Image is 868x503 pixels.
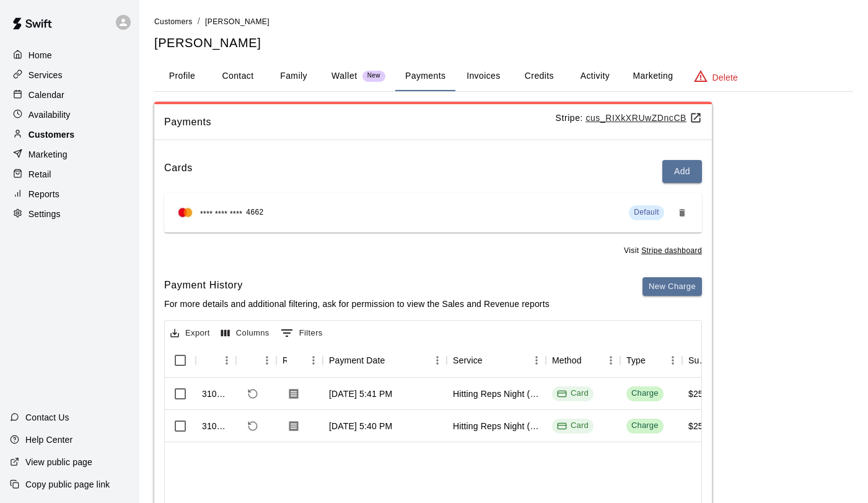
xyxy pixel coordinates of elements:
[154,17,193,26] span: Customers
[266,61,322,91] button: Family
[154,16,193,26] a: Customers
[556,112,702,125] p: Stripe:
[634,208,659,216] span: Default
[202,352,219,369] button: Sort
[242,352,260,369] button: Sort
[10,86,129,104] a: Calendar
[28,89,64,101] p: Calendar
[10,125,129,144] a: Customers
[585,113,702,123] u: cus_RIXkXRUwZDncCB
[28,148,68,161] p: Marketing
[276,343,323,378] div: Receipt
[205,17,270,26] span: [PERSON_NAME]
[10,185,129,203] a: Reports
[646,352,663,369] button: Sort
[323,343,447,378] div: Payment Date
[626,343,646,378] div: Type
[447,343,546,378] div: Service
[217,351,236,370] button: Menu
[631,420,659,432] div: Charge
[582,352,599,369] button: Sort
[25,434,72,446] p: Help Center
[283,343,287,378] div: Receipt
[453,388,540,400] div: Hitting Reps Night (Wednesdays 6-7pm)
[198,15,200,28] li: /
[164,160,193,183] h6: Cards
[329,420,392,432] div: Nov 27, 2024, 5:40 PM
[28,69,63,81] p: Services
[664,351,682,370] button: Menu
[242,416,263,437] span: Refund payment
[662,160,702,183] button: Add
[511,61,567,91] button: Credits
[642,277,702,296] button: New Charge
[164,277,550,293] h6: Payment History
[25,478,110,491] p: Copy public page link
[174,207,196,219] img: Credit card brand logo
[567,61,623,91] button: Activity
[546,343,620,378] div: Method
[10,205,129,223] a: Settings
[329,343,385,378] div: Payment Date
[164,298,550,310] p: For more details and additional filtering, ask for permission to view the Sales and Revenue reports
[602,351,620,370] button: Menu
[283,383,305,405] button: Download Receipt
[28,49,52,61] p: Home
[483,352,500,369] button: Sort
[154,15,853,29] nav: breadcrumb
[154,35,853,51] h5: [PERSON_NAME]
[672,203,692,223] button: Remove
[304,351,323,370] button: Menu
[28,188,59,200] p: Reports
[688,343,708,378] div: Subtotal
[28,208,61,220] p: Settings
[28,128,74,141] p: Customers
[10,165,129,184] a: Retail
[552,343,582,378] div: Method
[218,324,273,343] button: Select columns
[623,61,683,91] button: Marketing
[641,246,702,255] u: Stripe dashboard
[287,352,304,369] button: Sort
[385,352,403,369] button: Sort
[28,168,51,180] p: Retail
[631,388,659,399] div: Charge
[236,343,276,378] div: Refund
[246,207,263,219] span: 4662
[202,388,230,400] div: 310478
[712,71,738,84] p: Delete
[557,420,589,432] div: Card
[428,351,447,370] button: Menu
[641,246,702,255] a: You don't have the permission to visit the Stripe dashboard
[10,105,129,124] a: Availability
[164,114,556,130] span: Payments
[25,411,69,424] p: Contact Us
[362,72,385,80] span: New
[453,343,483,378] div: Service
[242,383,263,404] span: Refund payment
[258,351,276,370] button: Menu
[10,66,129,84] a: Services
[620,343,682,378] div: Type
[624,245,702,257] span: Visit
[331,69,357,82] p: Wallet
[154,61,210,91] button: Profile
[10,145,129,164] a: Marketing
[453,420,540,432] div: Hitting Reps Night (Wednesdays 6-7pm)
[688,420,716,432] div: $25.00
[557,388,589,399] div: Card
[210,61,266,91] button: Contact
[25,456,92,468] p: View public page
[196,343,236,378] div: Id
[395,61,455,91] button: Payments
[10,46,129,65] a: Home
